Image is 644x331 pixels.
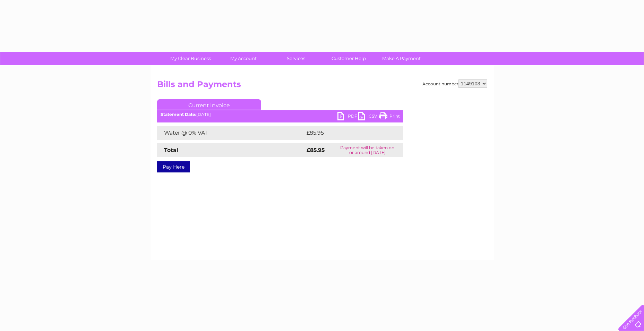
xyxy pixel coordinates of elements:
[162,52,219,65] a: My Clear Business
[161,112,196,117] b: Statement Date:
[332,143,403,157] td: Payment will be taken on or around [DATE]
[373,52,430,65] a: Make A Payment
[305,126,389,140] td: £85.95
[157,79,487,93] h2: Bills and Payments
[157,112,403,117] div: [DATE]
[164,147,178,153] strong: Total
[379,112,400,122] a: Print
[307,147,325,153] strong: £85.95
[157,99,261,110] a: Current Invoice
[337,112,358,122] a: PDF
[422,79,487,88] div: Account number
[320,52,377,65] a: Customer Help
[267,52,325,65] a: Services
[157,161,190,172] a: Pay Here
[215,52,272,65] a: My Account
[157,126,305,140] td: Water @ 0% VAT
[358,112,379,122] a: CSV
